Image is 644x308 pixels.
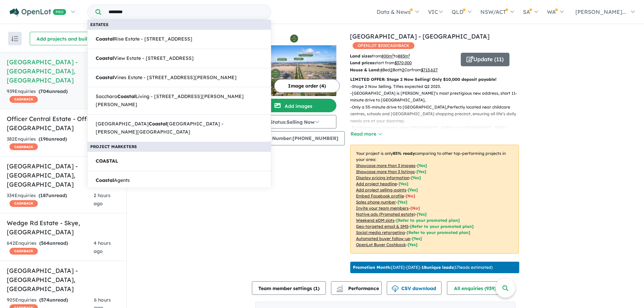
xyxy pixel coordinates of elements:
img: line-chart.svg [337,285,343,289]
span: 704 [40,88,49,94]
strong: Coastal [96,36,114,42]
h5: [GEOGRAPHIC_DATA] - [GEOGRAPHIC_DATA] , [GEOGRAPHIC_DATA] [7,266,120,293]
span: 1 [315,285,318,291]
a: CoastalAgents [87,171,271,190]
u: 2 [390,67,392,72]
strong: COASTAL [96,158,118,164]
strong: Coastal [96,55,114,61]
u: 883 m [398,53,410,58]
div: 642 Enquir ies [7,239,94,256]
span: OPENLOT $ 200 CASHBACK [353,42,414,49]
button: Status:Selling Now [252,115,336,128]
img: Silverdale Estate - Romsey [252,45,336,96]
span: [PERSON_NAME]... [575,8,626,15]
span: [ No ] [410,206,420,211]
u: Weekend eDM slots [356,218,395,223]
a: SaccharoCoastalLiving - [STREET_ADDRESS][PERSON_NAME][PERSON_NAME] [87,87,271,115]
span: Rise Estate - [STREET_ADDRESS] [96,35,192,43]
span: [Yes] [417,212,427,217]
u: Geo-targeted email & SMS [356,224,408,229]
a: CoastalVines Estate - [STREET_ADDRESS][PERSON_NAME] [87,68,271,88]
sup: 2 [408,53,410,57]
span: 196 [40,136,48,142]
h5: Wedge Rd Estate - Skye , [GEOGRAPHIC_DATA] [7,218,120,237]
p: from [350,53,456,60]
span: [Refer to your promoted plan] [396,218,460,223]
span: [ Yes ] [399,181,408,186]
span: 574 [41,297,49,303]
strong: ( unread) [39,136,67,142]
u: Native ads (Promoted estate) [356,212,415,217]
u: Add project selling-points [356,187,406,192]
strong: ( unread) [39,192,67,198]
span: CASHBACK [9,96,38,103]
span: [Yes] [408,242,418,247]
b: Project Marketers [90,144,137,149]
strong: Coastal [96,74,114,80]
strong: ( unread) [39,240,68,246]
p: Your project is only comparing to other top-performing projects in your area: - - - - - - - - - -... [350,145,519,254]
button: Read more [350,130,382,138]
p: - Stage 2 Now Selling. Titles expected Q2 2025. [350,83,524,90]
span: 564 [41,240,49,246]
u: OpenLot Buyer Cashback [356,242,406,247]
u: Display pricing information [356,175,409,180]
p: Bed Bath Car from [350,67,456,73]
a: Silverdale Estate - Romsey LogoSilverdale Estate - Romsey [252,32,336,96]
button: Image order (4) [274,79,340,93]
button: Team member settings (1) [252,281,326,295]
div: 334 Enquir ies [7,192,94,208]
b: Estates [90,22,109,27]
span: CASHBACK [9,200,38,207]
span: Agents [96,176,130,185]
span: Vines Estate - [STREET_ADDRESS][PERSON_NAME] [96,74,237,82]
p: [DATE] - [DATE] - ( 17 leads estimated) [353,264,493,270]
h5: Officer Central Estate - Officer , [GEOGRAPHIC_DATA] [7,114,120,133]
span: 4 hours ago [94,240,111,254]
u: Social media retargeting [356,230,405,235]
strong: Coastal [117,93,136,99]
div: 939 Enquir ies [7,88,96,104]
h5: [GEOGRAPHIC_DATA] - [GEOGRAPHIC_DATA] , [GEOGRAPHIC_DATA] [7,57,120,85]
strong: Coastal [149,121,167,127]
span: [Yes] [412,236,422,241]
strong: ( unread) [39,88,68,94]
b: Promotion Month: [353,265,391,270]
a: [GEOGRAPHIC_DATA]Coastal[GEOGRAPHIC_DATA] - [PERSON_NAME][GEOGRAPHIC_DATA] [87,114,271,142]
span: CASHBACK [9,143,38,150]
span: [Refer to your promoted plan] [407,230,470,235]
img: download icon [392,285,399,292]
img: bar-chart.svg [336,287,343,292]
span: [ Yes ] [416,169,426,174]
span: Saccharo Living - [STREET_ADDRESS][PERSON_NAME][PERSON_NAME] [96,93,263,109]
b: 18 unique leads [422,265,453,270]
strong: Coastal [96,177,114,183]
span: View Estate - [STREET_ADDRESS] [96,54,194,63]
button: Add projects and builders [30,32,104,45]
p: - Positioned conveniently near [GEOGRAPHIC_DATA] and [GEOGRAPHIC_DATA] shopping precinct. [350,124,524,138]
p: start from [350,60,456,66]
u: Automated buyer follow-up [356,236,410,241]
a: CoastalRise Estate - [STREET_ADDRESS] [87,29,271,49]
span: CASHBACK [9,248,38,255]
u: 4 [380,67,382,72]
button: Performance [331,281,382,295]
span: [ Yes ] [411,175,421,180]
span: [ Yes ] [408,187,418,192]
span: [Refer to your promoted plan] [410,224,474,229]
span: [ Yes ] [398,199,407,205]
b: 85 % ready [393,151,415,156]
span: to [394,53,410,58]
u: Embed Facebook profile [356,193,404,198]
input: Try estate name, suburb, builder or developer [102,5,269,19]
b: Land prices [350,60,374,65]
u: Sales phone number [356,199,396,205]
u: Add project headline [356,181,397,186]
p: - Only a 55-minute drive to [GEOGRAPHIC_DATA],Perfectly located near childcare centres, schools a... [350,104,524,124]
button: Update (11) [461,53,509,66]
b: House & Land: [350,67,380,72]
img: sort.svg [11,36,18,41]
div: 382 Enquir ies [7,135,94,151]
a: CoastalView Estate - [STREET_ADDRESS] [87,49,271,68]
a: [GEOGRAPHIC_DATA] - [GEOGRAPHIC_DATA] [350,32,490,40]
